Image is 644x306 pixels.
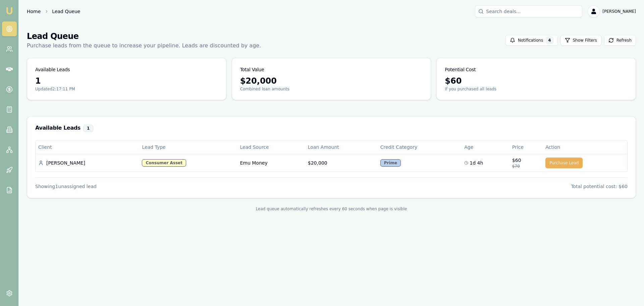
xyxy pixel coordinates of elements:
[27,206,636,212] div: Lead queue automatically refreshes every 60 seconds when page is visible
[5,7,13,15] img: emu-icon-u.png
[470,160,483,166] span: 1d 4h
[36,140,139,154] th: Client
[237,154,305,172] td: Emu Money
[240,66,264,73] h3: Total Value
[139,140,237,154] th: Lead Type
[237,140,305,154] th: Lead Source
[305,154,378,172] td: $20,000
[142,159,186,167] div: Consumer Asset
[445,76,628,86] div: $ 60
[545,158,583,168] button: Purchase Lead
[35,86,218,92] p: Updated 2:17:11 PM
[462,140,509,154] th: Age
[35,66,70,73] h3: Available Leads
[240,86,423,92] p: Combined loan amounts
[445,66,476,73] h3: Potential Cost
[571,183,628,190] div: Total potential cost: $60
[83,125,93,132] div: 1
[27,42,261,50] p: Purchase leads from the queue to increase your pipeline. Leads are discounted by age.
[505,35,557,46] button: Notifications4
[546,37,553,44] div: 4
[509,140,543,154] th: Price
[560,35,601,46] button: Show Filters
[27,31,261,42] h1: Lead Queue
[512,164,540,169] div: $70
[240,76,423,86] div: $ 20,000
[475,5,582,17] input: Search deals
[38,160,137,166] div: [PERSON_NAME]
[27,8,41,15] a: Home
[27,8,80,15] nav: breadcrumb
[35,125,628,132] h3: Available Leads
[602,9,636,14] span: [PERSON_NAME]
[305,140,378,154] th: Loan Amount
[512,157,521,164] span: $60
[35,76,218,86] div: 1
[543,140,627,154] th: Action
[604,35,636,46] button: Refresh
[52,8,80,15] span: Lead Queue
[380,159,401,167] div: Prime
[378,140,462,154] th: Credit Category
[445,86,628,92] p: If you purchased all leads
[35,183,97,190] div: Showing 1 unassigned lead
